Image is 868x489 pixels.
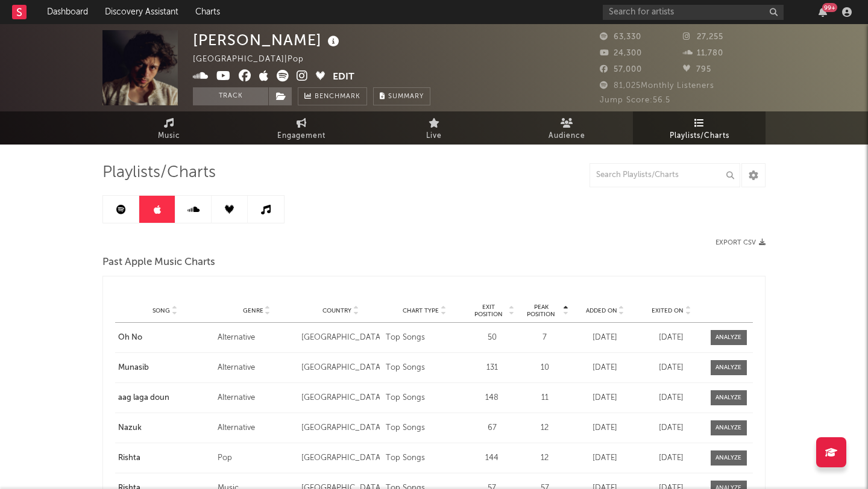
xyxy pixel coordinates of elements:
[426,129,442,143] span: Live
[333,70,354,85] button: Edit
[521,452,569,464] div: 12
[301,362,379,374] div: [GEOGRAPHIC_DATA]
[153,307,170,314] span: Song
[158,129,180,143] span: Music
[218,392,295,404] div: Alternative
[641,332,702,344] div: [DATE]
[193,52,318,67] div: [GEOGRAPHIC_DATA] | Pop
[470,304,508,318] span: Exit Position
[575,422,635,434] div: [DATE]
[301,452,379,464] div: [GEOGRAPHIC_DATA]
[301,392,379,404] div: [GEOGRAPHIC_DATA]
[386,362,464,374] div: Top Songs
[670,129,729,143] span: Playlists/Charts
[118,362,212,374] a: Munasib
[500,111,633,145] a: Audience
[102,111,235,145] a: Music
[470,362,515,374] div: 131
[603,5,784,20] input: Search for artists
[600,82,714,90] span: 81,025 Monthly Listeners
[470,452,515,464] div: 144
[819,7,827,17] button: 99+
[641,422,702,434] div: [DATE]
[600,96,670,104] span: Jump Score: 56.5
[470,422,515,434] div: 67
[470,332,515,344] div: 50
[600,49,642,57] span: 24,300
[118,332,212,344] a: Oh No
[322,307,351,314] span: Country
[549,129,585,143] span: Audience
[575,452,635,464] div: [DATE]
[301,422,379,434] div: [GEOGRAPHIC_DATA]
[521,422,569,434] div: 12
[373,87,430,105] button: Summary
[218,422,295,434] div: Alternative
[235,111,368,145] a: Engagement
[633,111,766,145] a: Playlists/Charts
[600,66,642,73] span: 57,000
[641,362,702,374] div: [DATE]
[600,33,641,41] span: 63,330
[822,3,837,12] div: 99 +
[521,304,562,318] span: Peak Position
[277,129,325,143] span: Engagement
[243,307,263,314] span: Genre
[521,392,569,404] div: 11
[403,307,439,314] span: Chart Type
[575,332,635,344] div: [DATE]
[386,452,464,464] div: Top Songs
[386,332,464,344] div: Top Songs
[586,307,617,314] span: Added On
[386,422,464,434] div: Top Songs
[641,452,702,464] div: [DATE]
[102,255,215,270] span: Past Apple Music Charts
[590,163,740,187] input: Search Playlists/Charts
[118,392,212,404] a: aag laga doun
[575,392,635,404] div: [DATE]
[193,87,268,105] button: Track
[521,362,569,374] div: 10
[386,392,464,404] div: Top Songs
[575,362,635,374] div: [DATE]
[683,49,723,57] span: 11,780
[388,93,424,100] span: Summary
[218,452,295,464] div: Pop
[193,30,342,50] div: [PERSON_NAME]
[118,422,212,434] a: Nazuk
[368,111,500,145] a: Live
[715,239,766,246] button: Export CSV
[683,66,711,73] span: 795
[683,33,723,41] span: 27,255
[218,332,295,344] div: Alternative
[470,392,515,404] div: 148
[301,332,379,344] div: [GEOGRAPHIC_DATA]
[521,332,569,344] div: 7
[298,87,367,105] a: Benchmark
[315,90,360,104] span: Benchmark
[652,307,684,314] span: Exited On
[118,452,212,464] a: Rishta
[218,362,295,374] div: Alternative
[641,392,702,404] div: [DATE]
[102,166,216,180] span: Playlists/Charts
